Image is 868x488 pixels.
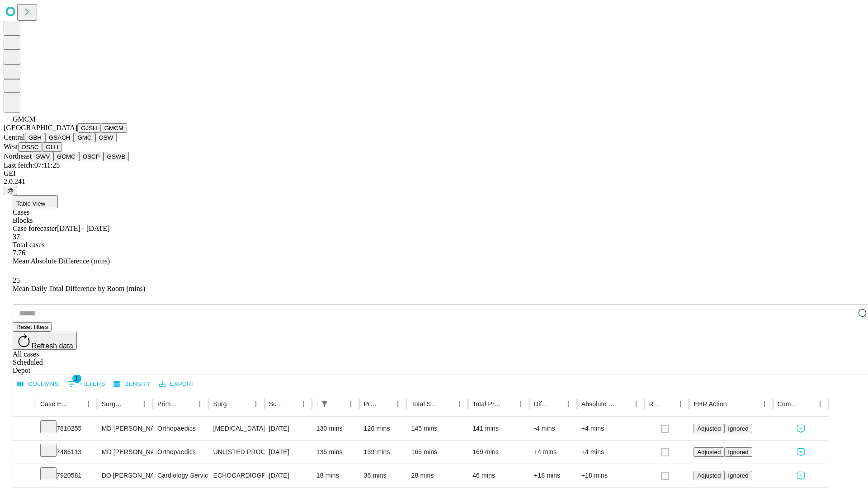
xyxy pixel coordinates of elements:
[316,417,355,440] div: 130 mins
[534,400,548,408] div: Difference
[411,441,463,464] div: 165 mins
[77,123,101,133] button: GJSH
[4,186,17,195] button: @
[79,152,104,161] button: OSCP
[364,441,402,464] div: 139 mins
[269,464,307,487] div: [DATE]
[40,417,93,440] div: 7810255
[65,377,108,391] button: Show filters
[250,398,262,410] button: Menu
[32,152,53,161] button: GWV
[102,400,124,408] div: Surgeon Name
[111,377,153,391] button: Density
[13,249,25,257] span: 7.76
[18,142,42,152] button: OSSC
[40,464,93,487] div: 7920581
[18,468,31,484] button: Expand
[13,195,58,208] button: Table View
[297,398,310,410] button: Menu
[45,133,74,142] button: GSACH
[728,425,748,432] span: Ignored
[4,169,864,178] div: GEI
[237,398,250,410] button: Sort
[728,472,748,479] span: Ignored
[13,233,20,240] span: 37
[213,417,259,440] div: [MEDICAL_DATA] [MEDICAL_DATA]
[316,441,355,464] div: 135 mins
[661,398,674,410] button: Sort
[13,277,20,284] span: 25
[411,464,463,487] div: 28 mins
[213,400,236,408] div: Surgery Name
[13,332,77,350] button: Refresh data
[16,324,48,330] span: Reset filters
[4,161,60,169] span: Last fetch: 07:11:25
[318,398,331,410] button: Show filters
[102,417,148,440] div: MD [PERSON_NAME] [PERSON_NAME] Md
[102,441,148,464] div: MD [PERSON_NAME] [PERSON_NAME] Md
[13,241,44,249] span: Total cases
[157,417,204,440] div: Orthopaedics
[72,374,81,383] span: 1
[157,377,197,391] button: Export
[53,152,79,161] button: GCMC
[697,425,721,432] span: Adjusted
[138,398,151,410] button: Menu
[411,417,463,440] div: 145 mins
[269,400,283,408] div: Surgery Date
[472,441,525,464] div: 169 mins
[344,398,357,410] button: Menu
[157,441,204,464] div: Orthopaedics
[13,285,145,292] span: Mean Daily Total Difference by Room (mins)
[4,133,25,141] span: Central
[269,441,307,464] div: [DATE]
[364,400,378,408] div: Predicted In Room Duration
[316,464,355,487] div: 18 mins
[534,464,572,487] div: +18 mins
[674,398,687,410] button: Menu
[18,445,31,460] button: Expand
[40,441,93,464] div: 7486113
[125,398,138,410] button: Sort
[549,398,562,410] button: Sort
[534,417,572,440] div: -4 mins
[13,257,110,265] span: Mean Absolute Difference (mins)
[104,152,129,161] button: GSWB
[581,464,640,487] div: +18 mins
[157,400,180,408] div: Primary Service
[697,472,721,479] span: Adjusted
[724,471,752,480] button: Ignored
[697,449,721,455] span: Adjusted
[284,398,297,410] button: Sort
[693,471,724,480] button: Adjusted
[7,187,14,194] span: @
[724,447,752,457] button: Ignored
[392,398,404,410] button: Menu
[4,143,18,150] span: West
[4,178,864,186] div: 2.0.241
[649,400,661,408] div: Resolved in EHR
[693,447,724,457] button: Adjusted
[534,441,572,464] div: +4 mins
[25,133,45,142] button: GBH
[70,398,82,410] button: Sort
[693,400,726,408] div: EHR Action
[269,417,307,440] div: [DATE]
[502,398,514,410] button: Sort
[316,400,317,408] div: Scheduled In Room Duration
[801,398,814,410] button: Sort
[581,441,640,464] div: +4 mins
[15,377,61,391] button: Select columns
[630,398,642,410] button: Menu
[778,400,800,408] div: Comments
[562,398,575,410] button: Menu
[411,400,439,408] div: Total Scheduled Duration
[13,115,36,123] span: GMCM
[101,123,127,133] button: GMCM
[364,417,402,440] div: 126 mins
[4,124,77,131] span: [GEOGRAPHIC_DATA]
[724,424,752,433] button: Ignored
[332,398,344,410] button: Sort
[181,398,193,410] button: Sort
[157,464,204,487] div: Cardiology Service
